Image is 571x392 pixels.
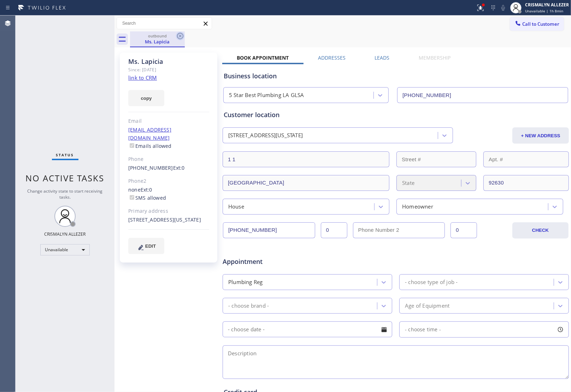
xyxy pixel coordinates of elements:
[128,155,209,163] div: Phone
[128,216,209,224] div: [STREET_ADDRESS][US_STATE]
[131,31,184,47] div: Ms. Lapicia
[318,54,346,61] label: Addresses
[128,177,209,185] div: Phone2
[128,186,209,202] div: none
[223,151,389,167] input: Address
[128,143,172,149] label: Emails allowed
[128,117,209,125] div: Email
[128,164,173,171] a: [PHONE_NUMBER]
[402,203,433,211] div: Homeowner
[405,278,458,286] div: - choose type of job -
[131,33,184,38] div: outbound
[396,151,476,167] input: Street #
[397,87,568,103] input: Phone Number
[128,207,209,215] div: Primary address
[128,58,209,66] div: Ms. Lapicia
[26,172,105,184] span: No active tasks
[451,222,477,238] input: Ext. 2
[223,175,389,191] input: City
[405,326,441,333] span: - choose time -
[353,222,445,238] input: Phone Number 2
[321,222,347,238] input: Ext.
[483,151,569,167] input: Apt. #
[224,110,568,120] div: Customer location
[40,244,90,255] div: Unavailable
[130,143,134,148] input: Emails allowed
[28,188,103,200] span: Change activity state to start receiving tasks.
[56,152,74,157] span: Status
[512,127,569,144] button: + NEW ADDRESS
[223,222,315,238] input: Phone Number
[145,243,156,249] span: EDIT
[141,186,152,193] span: Ext: 0
[229,91,304,99] div: 5 Star Best Plumbing LA GLSA
[525,8,563,13] span: Unavailable | 1h 8min
[237,54,289,61] label: Book Appointment
[223,321,392,337] input: - choose date -
[173,164,185,171] span: Ext: 0
[522,21,559,27] span: Call to Customer
[223,257,337,266] span: Appointment
[228,132,303,140] div: [STREET_ADDRESS][US_STATE]
[228,302,269,310] div: - choose brand -
[498,3,508,13] button: Mute
[228,203,244,211] div: House
[117,18,212,29] input: Search
[128,238,164,254] button: EDIT
[228,278,263,286] div: Plumbing Reg
[419,54,451,61] label: Membership
[525,2,569,8] div: CRISMALYN ALLEZER
[128,66,209,74] div: Since: [DATE]
[131,38,184,45] div: Ms. Lapicia
[375,54,390,61] label: Leads
[512,222,569,239] button: CHECK
[128,194,166,201] label: SMS allowed
[45,231,86,237] div: CRISMALYN ALLEZER
[130,195,134,200] input: SMS allowed
[483,175,569,191] input: ZIP
[128,74,157,81] a: link to CRM
[128,126,171,141] a: [EMAIL_ADDRESS][DOMAIN_NAME]
[224,71,568,81] div: Business location
[128,90,164,106] button: copy
[405,302,449,310] div: Age of Equipment
[510,17,564,31] button: Call to Customer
